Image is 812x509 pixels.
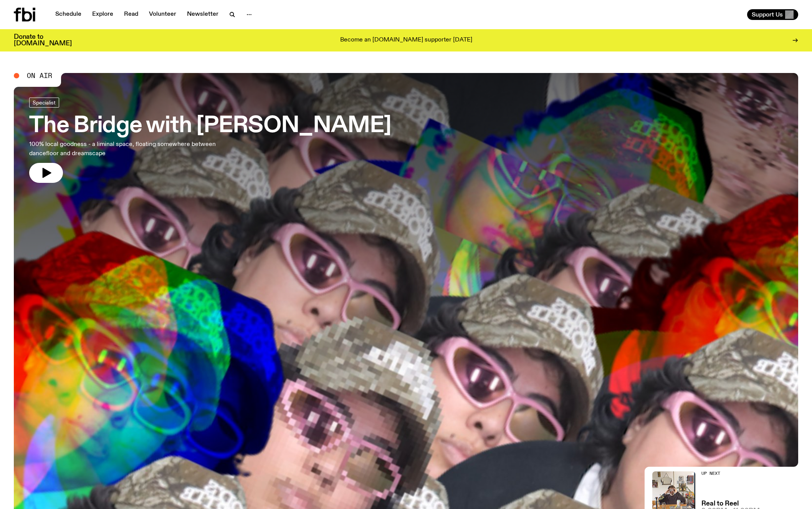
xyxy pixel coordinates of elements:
[752,11,783,18] span: Support Us
[29,98,59,108] a: Specialist
[51,9,86,20] a: Schedule
[701,471,760,476] h2: Up Next
[33,99,56,105] span: Specialist
[747,9,798,20] button: Support Us
[29,140,226,158] p: 100% local goodness - a liminal space, floating somewhere between dancefloor and dreamscape
[29,98,391,183] a: The Bridge with [PERSON_NAME]100% local goodness - a liminal space, floating somewhere between da...
[88,9,118,20] a: Explore
[182,9,223,20] a: Newsletter
[14,34,72,47] h3: Donate to [DOMAIN_NAME]
[340,37,472,44] p: Become an [DOMAIN_NAME] supporter [DATE]
[29,115,391,137] h3: The Bridge with [PERSON_NAME]
[701,501,739,507] a: Real to Reel
[119,9,143,20] a: Read
[144,9,181,20] a: Volunteer
[27,72,52,79] span: On Air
